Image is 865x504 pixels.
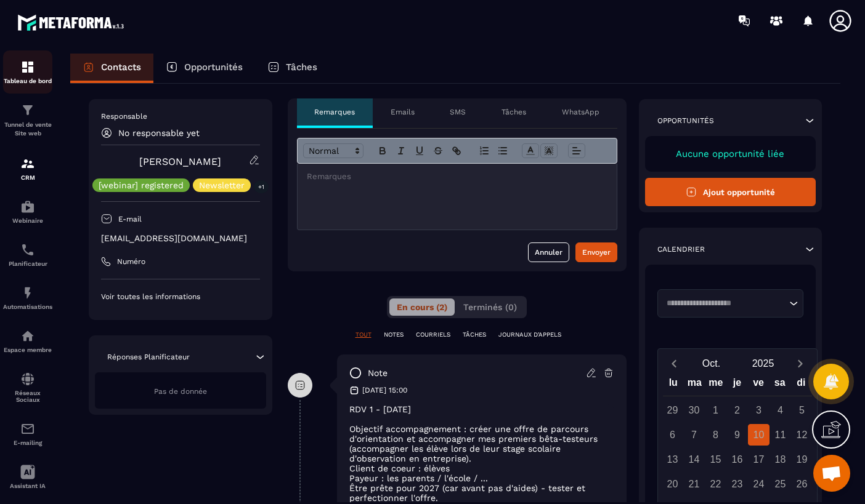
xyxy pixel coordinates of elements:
p: E-mail [118,214,142,224]
p: Opportunités [184,62,243,73]
div: 29 [662,399,683,421]
button: Envoyer [575,242,617,262]
p: Assistant IA [3,482,52,489]
div: 13 [662,449,683,470]
div: 24 [748,473,770,495]
div: 3 [748,399,770,421]
div: 30 [683,399,705,421]
a: Tâches [255,54,330,83]
p: +1 [254,180,269,193]
p: Calendrier [657,244,705,254]
div: Envoyer [582,246,611,258]
span: Pas de donnée [154,387,207,396]
p: Automatisations [3,303,52,310]
img: scheduler [20,242,35,257]
div: 17 [748,449,770,470]
p: Tableau de bord [3,78,52,84]
button: Previous month [663,355,686,372]
button: Next month [789,355,812,372]
p: [webinar] registered [99,181,184,190]
a: automationsautomationsEspace membre [3,319,52,362]
div: 1 [705,399,726,421]
div: 16 [726,449,748,470]
p: Payeur : les parents / l'école / ... [349,473,614,483]
p: Webinaire [3,217,52,224]
a: formationformationTunnel de vente Site web [3,94,52,147]
div: 18 [770,449,791,470]
p: SMS [450,107,466,117]
a: Opportunités [153,54,255,83]
p: NOTES [384,330,404,339]
button: Ajout opportunité [645,178,816,206]
div: 23 [726,473,748,495]
p: Numéro [117,257,145,266]
img: formation [20,60,35,74]
div: ve [748,374,770,396]
p: Réponses Planificateur [107,352,190,362]
button: Annuler [528,242,569,262]
p: No responsable yet [118,128,200,138]
input: Search for option [662,297,787,310]
p: TÂCHES [463,330,486,339]
p: E-mailing [3,439,52,446]
p: Aucune opportunité liée [657,148,804,159]
div: me [705,374,727,396]
div: 22 [705,473,726,495]
p: Être prête pour 2027 (car avant pas d'aides) - tester et perfectionner l'offre. [349,483,614,503]
p: Objectif accompagnement : créer une offre de parcours d'orientation et accompagner mes premiers b... [349,424,614,463]
div: 9 [726,424,748,446]
div: 26 [791,473,813,495]
p: Remarques [314,107,355,117]
button: Open years overlay [737,353,789,374]
img: automations [20,286,35,300]
div: ma [684,374,705,396]
div: 7 [683,424,705,446]
div: 6 [662,424,683,446]
div: 8 [705,424,726,446]
img: email [20,422,35,436]
div: sa [769,374,790,396]
div: je [726,374,748,396]
div: 4 [770,399,791,421]
p: Tâches [286,62,317,73]
p: COURRIELS [416,330,450,339]
p: TOUT [355,330,372,339]
a: automationsautomationsAutomatisations [3,276,52,319]
p: Voir toutes les informations [101,292,260,302]
p: CRM [3,174,52,181]
p: Réseaux Sociaux [3,390,52,403]
a: Assistant IA [3,455,52,498]
div: 15 [705,449,726,470]
p: Tâches [502,107,526,117]
div: lu [662,374,684,396]
a: formationformationTableau de bord [3,50,52,94]
img: social-network [20,372,35,386]
button: Terminés (0) [456,298,524,316]
div: 21 [683,473,705,495]
div: 19 [791,449,813,470]
p: Planificateur [3,260,52,267]
p: Client de coeur : élèves [349,463,614,473]
a: emailemailE-mailing [3,412,52,455]
div: 25 [770,473,791,495]
a: formationformationCRM [3,147,52,190]
img: automations [20,199,35,214]
div: 11 [770,424,791,446]
p: Emails [391,107,415,117]
div: 2 [726,399,748,421]
a: Contacts [70,54,153,83]
span: En cours (2) [397,302,447,312]
button: En cours (2) [389,298,455,316]
div: 12 [791,424,813,446]
div: 10 [748,424,770,446]
p: WhatsApp [562,107,599,117]
a: automationsautomationsWebinaire [3,190,52,233]
p: Newsletter [199,181,245,190]
img: formation [20,103,35,118]
div: 20 [662,473,683,495]
button: Open months overlay [686,353,737,374]
img: formation [20,156,35,171]
div: Search for option [657,289,804,318]
div: 14 [683,449,705,470]
img: logo [17,11,128,34]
